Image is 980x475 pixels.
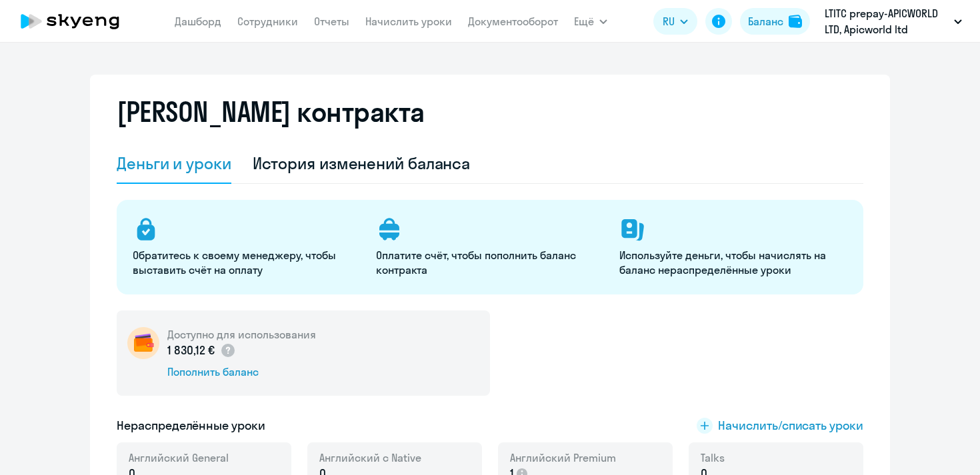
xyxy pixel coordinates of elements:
h5: Доступно для использования [167,327,316,342]
span: Talks [701,450,725,465]
p: Оплатите счёт, чтобы пополнить баланс контракта [376,248,603,277]
span: Английский General [129,450,229,465]
p: 1 830,12 € [167,342,236,359]
div: История изменений баланса [253,153,471,174]
a: Документооборот [468,15,558,28]
a: Начислить уроки [365,15,452,28]
a: Отчеты [314,15,349,28]
a: Дашборд [175,15,221,28]
span: Английский с Native [319,450,421,465]
span: Английский Premium [510,450,616,465]
img: wallet-circle.png [127,327,159,359]
span: Ещё [574,13,594,29]
a: Сотрудники [237,15,298,28]
span: Начислить/списать уроки [718,417,863,434]
p: LTITC prepay-APICWORLD LTD, Apicworld ltd [825,5,949,37]
h5: Нераспределённые уроки [117,417,265,434]
p: Обратитесь к своему менеджеру, чтобы выставить счёт на оплату [133,248,360,277]
button: RU [653,8,697,35]
button: LTITC prepay-APICWORLD LTD, Apicworld ltd [818,5,969,37]
div: Пополнить баланс [167,364,316,379]
span: RU [663,13,675,29]
p: Используйте деньги, чтобы начислять на баланс нераспределённые уроки [619,248,847,277]
button: Балансbalance [740,8,810,35]
div: Деньги и уроки [117,153,231,174]
button: Ещё [574,8,607,35]
img: balance [789,15,802,28]
div: Баланс [748,13,783,29]
h2: [PERSON_NAME] контракта [117,96,425,128]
